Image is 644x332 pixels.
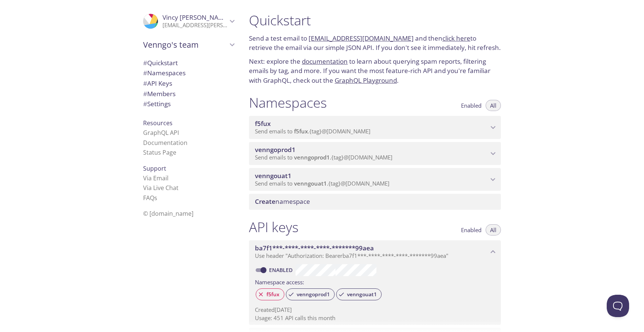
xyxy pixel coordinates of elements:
span: Members [143,89,176,98]
button: Enabled [457,100,486,111]
span: venngoprod1 [255,145,296,154]
span: # [143,69,147,77]
div: f5fux [256,288,284,300]
a: GraphQL Playground [335,76,397,85]
span: f5fux [255,119,271,128]
a: GraphQL API [143,129,179,137]
div: Members [137,89,240,99]
h1: Quickstart [249,12,501,29]
span: Quickstart [143,59,178,67]
span: # [143,59,147,67]
span: API Keys [143,79,172,88]
span: namespace [255,197,310,206]
p: Next: explore the to learn about querying spam reports, filtering emails by tag, and more. If you... [249,57,501,85]
div: Create namespace [249,194,501,209]
div: venngouat1 namespace [249,168,501,191]
span: © [DOMAIN_NAME] [143,209,193,218]
span: Venngo's team [143,39,227,50]
span: Support [143,164,166,173]
button: All [486,224,501,235]
span: # [143,99,147,108]
div: API Keys [137,78,240,89]
a: FAQ [143,194,157,202]
iframe: Help Scout Beacon - Open [607,295,629,317]
span: Send emails to . {tag} @[DOMAIN_NAME] [255,180,389,187]
span: f5fux [294,127,308,135]
a: Enabled [268,266,296,273]
h1: Namespaces [249,94,327,111]
a: Via Live Chat [143,184,179,192]
div: Vincy Joseph [137,9,240,34]
label: Namespace access: [255,276,304,287]
span: Send emails to . {tag} @[DOMAIN_NAME] [255,127,370,135]
div: venngoprod1 [286,288,335,300]
h1: API keys [249,219,299,235]
span: venngouat1 [294,180,327,187]
span: # [143,79,147,88]
button: All [486,100,501,111]
div: Namespaces [137,68,240,78]
span: Namespaces [143,69,186,77]
div: Venngo's team [137,35,240,54]
div: venngoprod1 namespace [249,142,501,165]
span: venngouat1 [255,171,291,180]
span: venngoprod1 [294,154,330,161]
p: Send a test email to and then to retrieve the email via our simple JSON API. If you don't see it ... [249,34,501,53]
span: Resources [143,119,173,127]
a: Documentation [143,139,187,147]
a: documentation [302,57,348,66]
div: Quickstart [137,58,240,68]
p: [EMAIL_ADDRESS][PERSON_NAME][DOMAIN_NAME] [162,22,227,29]
span: # [143,89,147,98]
span: f5fux [262,291,284,298]
span: Vincy [PERSON_NAME] [162,13,230,22]
a: click here [442,34,470,42]
a: [EMAIL_ADDRESS][DOMAIN_NAME] [309,34,414,42]
span: Settings [143,99,171,108]
span: venngoprod1 [292,291,334,298]
div: venngouat1 [336,288,382,300]
span: Send emails to . {tag} @[DOMAIN_NAME] [255,154,392,161]
span: venngouat1 [342,291,381,298]
div: f5fux namespace [249,116,501,139]
span: s [154,194,157,202]
button: Enabled [457,224,486,235]
a: Via Email [143,174,168,182]
p: Usage: 451 API calls this month [255,314,495,322]
div: Team Settings [137,99,240,109]
a: Status Page [143,148,176,156]
p: Created [DATE] [255,306,495,314]
span: Create [255,197,275,206]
